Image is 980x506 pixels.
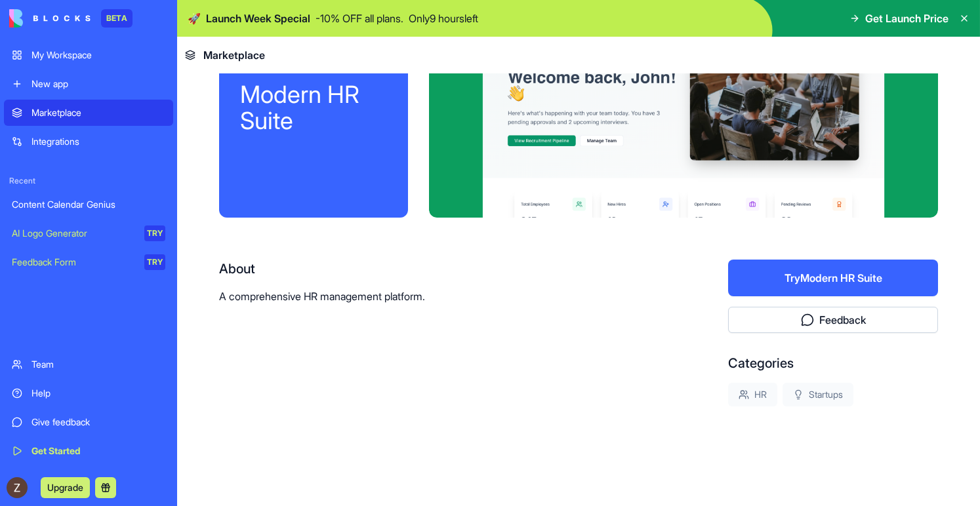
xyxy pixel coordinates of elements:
a: New app [4,71,173,97]
div: Content Calendar Genius [12,198,165,211]
a: My Workspace [4,42,173,68]
div: New app [31,77,165,90]
div: Team [31,358,165,371]
div: Help [31,387,165,400]
a: Integrations [4,128,173,155]
a: Upgrade [41,480,90,494]
div: Give feedback [31,416,165,429]
div: TRY [144,254,165,270]
div: Startups [783,383,853,406]
div: Feedback Form [12,256,135,269]
div: BETA [101,9,133,28]
p: Only 9 hours left [409,10,478,26]
a: Give feedback [4,409,173,435]
div: Modern HR Suite [240,81,387,134]
button: Feedback [728,307,938,333]
div: Marketplace [31,106,165,119]
a: BETA [9,9,133,28]
span: Launch Week Special [206,10,310,26]
a: AI Logo GeneratorTRY [4,220,173,246]
button: Upgrade [41,477,90,498]
a: Team [4,351,173,378]
div: HR [728,383,777,406]
div: Get Started [31,444,165,457]
img: ACg8ocLyRyLnhITTp3xOOsYTToWvhZhqwMT8cmePCv40qs7G1e8npw=s96-c [7,477,28,498]
p: A comprehensive HR management platform. [219,288,644,304]
div: Integrations [31,135,165,148]
a: Content Calendar Genius [4,191,173,218]
a: Marketplace [4,100,173,126]
p: - 10 % OFF all plans. [316,10,403,26]
a: Get Started [4,438,173,464]
div: My Workspace [31,49,165,62]
img: logo [9,9,91,28]
span: Get Launch Price [865,10,949,26]
a: Feedback FormTRY [4,249,173,275]
span: 🚀 [188,10,201,26]
span: Recent [4,176,173,186]
div: About [219,260,644,278]
div: AI Logo Generator [12,227,135,240]
button: TryModern HR Suite [728,260,938,296]
div: TRY [144,225,165,241]
a: Help [4,380,173,406]
span: Marketplace [203,47,265,63]
div: Categories [728,354,938,372]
